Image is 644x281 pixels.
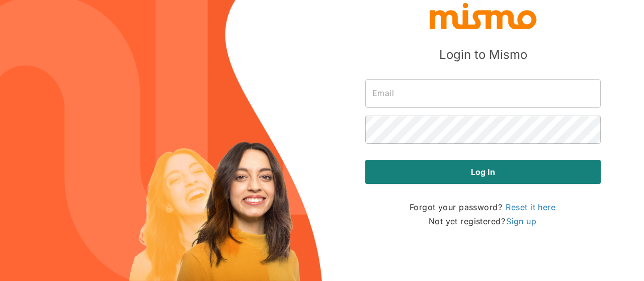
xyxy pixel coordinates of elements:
[505,201,556,213] a: Reset it here
[365,160,601,184] button: Log in
[365,79,601,108] input: Email
[428,1,538,31] img: logo
[410,200,556,214] p: Forgot your password?
[505,215,537,227] a: Sign up
[439,47,527,63] h5: Login to Mismo
[429,214,537,228] p: Not yet registered?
